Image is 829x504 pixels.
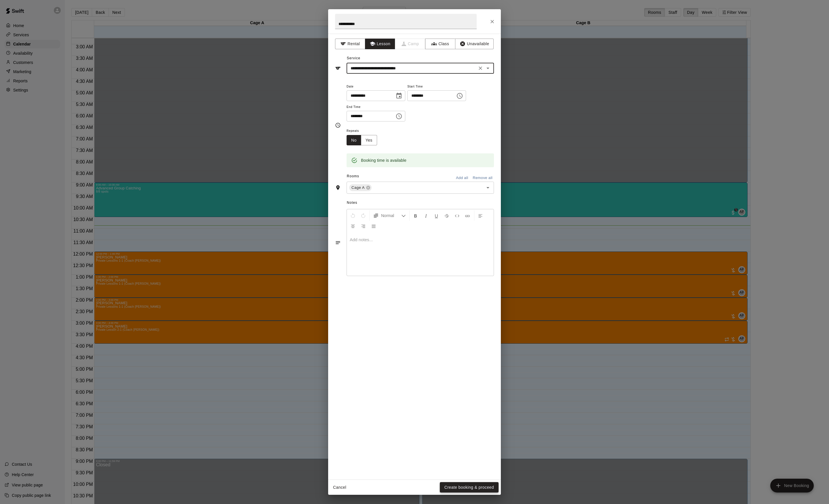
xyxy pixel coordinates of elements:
svg: Notes [335,240,341,246]
span: Camps can only be created in the Services page [395,39,425,49]
button: Open [484,64,492,72]
button: Format Bold [411,210,421,221]
button: Lesson [365,39,395,49]
button: Left Align [476,210,485,221]
button: Insert Code [452,210,462,221]
button: Unavailable [455,39,494,49]
button: Undo [348,210,358,221]
span: Normal [381,213,401,218]
button: Yes [361,135,377,146]
button: Rental [335,39,365,49]
button: Cancel [330,482,349,493]
button: Insert Link [463,210,472,221]
button: Choose time, selected time is 11:00 AM [454,90,465,102]
button: Create booking & proceed [440,482,499,493]
button: Choose time, selected time is 12:00 PM [393,111,405,122]
button: Center Align [348,221,358,231]
button: Format Underline [431,210,441,221]
button: Formatting Options [371,210,408,221]
button: Class [425,39,455,49]
button: Open [484,184,492,192]
span: Notes [347,198,494,208]
svg: Timing [335,122,341,128]
button: Redo [358,210,368,221]
svg: Service [335,65,341,71]
button: Add all [453,174,471,182]
button: Remove all [471,174,494,182]
button: Justify Align [369,221,379,231]
button: Clear [476,64,484,72]
span: Date [347,83,405,91]
span: Cage A [349,185,367,191]
button: Close [487,16,497,27]
button: Format Italics [421,210,431,221]
button: Right Align [358,221,368,231]
div: Cage A [349,184,372,191]
svg: Rooms [335,185,341,191]
button: Format Strikethrough [442,210,452,221]
button: No [347,135,361,146]
div: Booking time is available [361,155,406,166]
span: Start Time [407,83,466,91]
span: Service [347,56,360,60]
span: End Time [347,103,405,111]
span: Repeats [347,127,382,135]
button: Choose date, selected date is Aug 15, 2025 [393,90,405,102]
div: outlined button group [347,135,377,146]
span: Rooms [347,174,359,178]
